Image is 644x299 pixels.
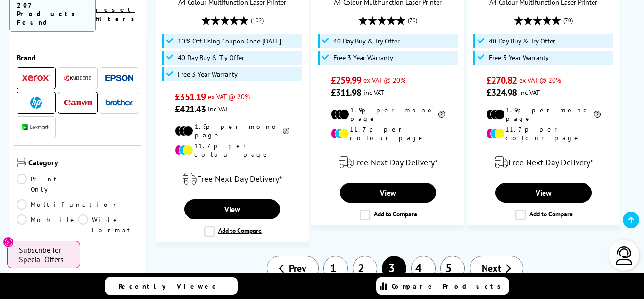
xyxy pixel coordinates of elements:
[331,74,362,86] span: £259.99
[119,282,226,290] span: Recently Viewed
[105,72,133,84] a: Epson
[26,257,139,268] span: Printer Size
[105,277,238,295] a: Recently Viewed
[487,106,601,123] li: 1.9p per mono page
[105,97,133,109] a: Brother
[331,86,362,99] span: £311.98
[487,74,517,86] span: £270.82
[316,149,459,176] div: modal_delivery
[411,256,436,281] a: 4
[489,54,549,61] span: Free 3 Year Warranty
[392,282,506,290] span: Compare Products
[184,199,281,219] a: View
[267,256,319,281] a: Prev
[333,54,393,61] span: Free 3 Year Warranty
[489,37,555,45] span: 40 Day Buy & Try Offer
[251,11,264,29] span: (102)
[30,97,42,109] img: HP
[64,75,92,82] img: Kyocera
[175,122,289,139] li: 1.9p per mono page
[482,262,501,274] span: Next
[22,75,50,81] img: Xerox
[363,76,405,85] span: ex VAT @ 20%
[64,100,92,106] img: Canon
[519,88,540,97] span: inc VAT
[333,37,400,45] span: 40 Day Buy & Try Offer
[64,72,92,84] a: Kyocera
[487,125,601,142] li: 11.7p per colour page
[17,199,119,210] a: Multifunction
[440,256,465,281] a: 5
[17,158,26,167] img: Category
[175,142,289,159] li: 11.7p per colour page
[331,106,445,123] li: 1.9p per mono page
[105,99,133,106] img: Brother
[208,104,229,113] span: inc VAT
[470,256,523,281] a: Next
[22,97,50,109] a: HP
[175,103,206,115] span: £421.43
[22,124,50,130] img: Lexmark
[96,5,140,23] a: reset filters
[22,121,50,133] a: Lexmark
[208,92,250,101] span: ex VAT @ 20%
[17,53,139,62] span: Brand
[175,91,206,103] span: £351.19
[3,237,14,248] button: Close
[615,246,634,265] img: user-headset-light.svg
[178,70,238,78] span: Free 3 Year Warranty
[363,88,384,97] span: inc VAT
[17,214,78,235] a: Mobile
[519,76,561,85] span: ex VAT @ 20%
[289,262,306,274] span: Prev
[472,149,615,176] div: modal_delivery
[331,125,445,142] li: 11.7p per colour page
[495,183,592,203] a: View
[78,214,139,235] a: Wide Format
[178,54,244,61] span: 40 Day Buy & Try Offer
[22,72,50,84] a: Xerox
[408,11,417,29] span: (70)
[161,166,304,192] div: modal_delivery
[360,210,417,220] label: Add to Compare
[353,256,377,281] a: 2
[563,11,573,29] span: (70)
[376,277,509,295] a: Compare Products
[340,183,436,203] a: View
[64,97,92,109] a: Canon
[28,158,139,169] span: Category
[515,210,573,220] label: Add to Compare
[17,174,78,195] a: Print Only
[204,226,262,237] label: Add to Compare
[487,86,517,99] span: £324.98
[323,256,348,281] a: 1
[178,37,281,45] span: 10% Off Using Coupon Code [DATE]
[19,245,71,264] span: Subscribe for Special Offers
[105,75,133,82] img: Epson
